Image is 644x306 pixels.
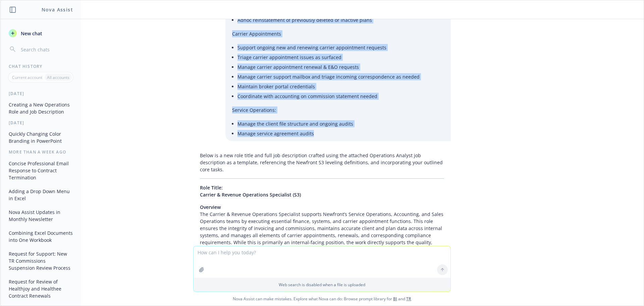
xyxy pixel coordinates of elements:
a: BI [393,296,397,302]
li: Maintain broker portal credentials [237,82,444,91]
li: Manage service agreement audits [237,129,444,138]
span: New chat [19,30,42,37]
p: Service Operations: [232,106,444,114]
span: Overview [200,204,221,210]
span: Role Title: [200,184,223,191]
li: Coordinate with accounting on commission statement needed [237,91,444,101]
button: Combining Excel Documents into One Workbook [6,227,75,246]
li: Support ongoing new and renewing carrier appointment requests [237,43,444,52]
li: Adhoc reinstatement of previously deleted or inactive plans [237,15,444,25]
div: More than a week ago [1,149,81,155]
p: Current account [12,75,42,80]
button: Quickly Changing Color Branding in PowerPoint [6,128,75,146]
div: Chat History [1,63,81,69]
p: All accounts [47,75,69,80]
li: Manage carrier appointment renewal & E&O requests [237,62,444,72]
p: Web search is disabled when a file is uploaded [198,282,446,288]
button: Request for Review of Healthjoy and Healthee Contract Renewals [6,276,75,301]
li: Manage the client file structure and ongoing audits [237,119,444,129]
button: Concise Professional Email Response to Contract Termination [6,158,75,183]
input: Search chats [19,45,73,54]
p: The Carrier & Revenue Operations Specialist supports Newfront’s Service Operations, Accounting, a... [200,204,444,253]
span: Carrier & Revenue Operations Specialist (S3) [200,191,301,198]
button: Nova Assist Updates in Monthly Newsletter [6,207,75,225]
button: New chat [6,27,75,39]
div: [DATE] [1,91,81,96]
a: TR [406,296,411,302]
div: [DATE] [1,120,81,126]
li: Triage carrier appointment issues as surfaced [237,52,444,62]
span: Nova Assist can make mistakes. Explore what Nova can do: Browse prompt library for and [3,292,641,306]
p: Below is a new role title and full job description crafted using the attached Operations Analyst ... [200,152,444,173]
button: Creating a New Operations Role and Job Description [6,99,75,117]
li: Manage carrier support mailbox and triage incoming correspondence as needed [237,72,444,82]
h1: Nova Assist [42,6,73,13]
p: Carrier Appointments [232,30,444,37]
button: Request for Support: New TR Commissions Suspension Review Process [6,248,75,273]
button: Adding a Drop Down Menu in Excel [6,186,75,204]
